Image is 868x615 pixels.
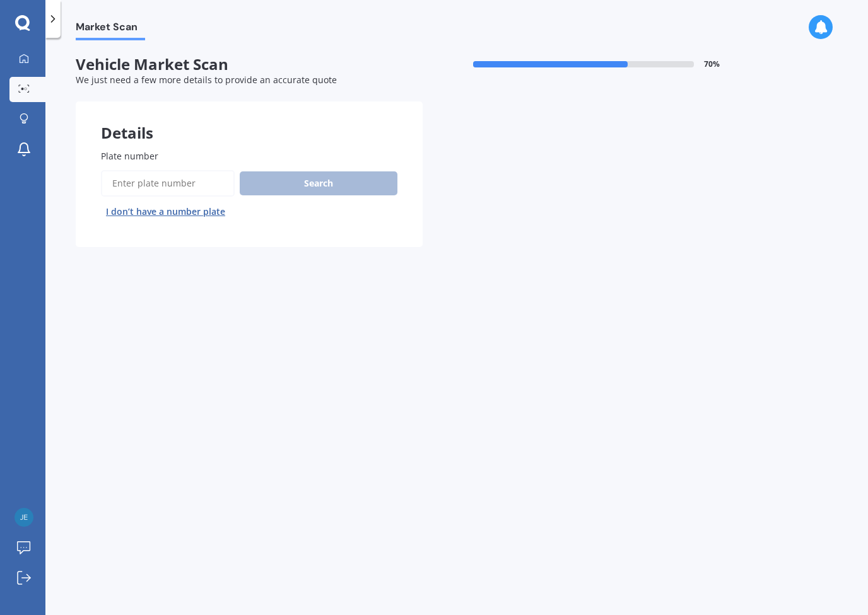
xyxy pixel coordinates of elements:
[15,508,33,527] img: 0adbc51ecf2d949c90635ee16ad69add
[76,74,337,86] span: We just need a few more details to provide an accurate quote
[76,55,423,74] span: Vehicle Market Scan
[76,21,145,38] span: Market Scan
[101,202,230,222] button: I don’t have a number plate
[704,60,720,69] span: 70 %
[101,170,235,197] input: Enter plate number
[101,150,158,162] span: Plate number
[76,101,423,139] div: Details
